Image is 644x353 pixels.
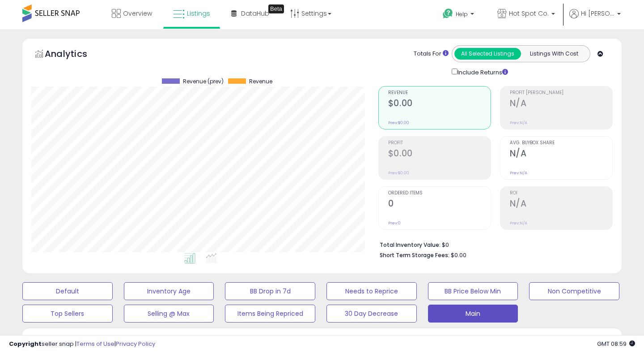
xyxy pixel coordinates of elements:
[451,251,466,259] span: $0.00
[510,120,527,125] small: Prev: N/A
[436,1,483,29] a: Help
[22,305,113,323] button: Top Sellers
[268,4,284,13] div: Tooltip anchor
[454,48,521,60] button: All Selected Listings
[225,305,315,323] button: Items Being Repriced
[569,9,621,29] a: Hi [PERSON_NAME]
[522,335,622,343] p: Listing States:
[510,198,612,211] h2: N/A
[510,98,612,110] h2: N/A
[388,170,409,176] small: Prev: $0.00
[510,191,612,196] span: ROI
[388,98,491,110] h2: $0.00
[380,251,449,259] b: Short Term Storage Fees:
[510,170,527,176] small: Prev: N/A
[124,305,214,323] button: Selling @ Max
[442,8,453,19] i: Get Help
[581,9,614,18] span: Hi [PERSON_NAME]
[123,9,152,18] span: Overview
[326,305,417,323] button: 30 Day Decrease
[9,340,155,349] div: seller snap | |
[388,148,491,160] h2: $0.00
[414,50,449,58] div: Totals For
[388,90,491,95] span: Revenue
[510,90,612,95] span: Profit [PERSON_NAME]
[445,67,519,77] div: Include Returns
[116,340,155,348] a: Privacy Policy
[76,340,114,348] a: Terms of Use
[9,340,42,348] strong: Copyright
[187,9,210,18] span: Listings
[22,282,113,300] button: Default
[388,141,491,146] span: Profit
[241,9,269,18] span: DataHub
[249,78,272,85] span: Revenue
[456,10,468,18] span: Help
[509,9,549,18] span: Hot Spot Co.
[510,148,612,160] h2: N/A
[529,282,619,300] button: Non Competitive
[597,340,635,348] span: 2025-09-17 08:59 GMT
[388,220,401,226] small: Prev: 0
[428,305,518,323] button: Main
[388,198,491,211] h2: 0
[124,282,214,300] button: Inventory Age
[388,120,409,125] small: Prev: $0.00
[521,48,587,60] button: Listings With Cost
[388,191,491,196] span: Ordered Items
[428,282,518,300] button: BB Price Below Min
[183,78,224,85] span: Revenue (prev)
[225,282,315,300] button: BB Drop in 7d
[510,141,612,146] span: Avg. Buybox Share
[510,220,527,226] small: Prev: N/A
[326,282,417,300] button: Needs to Reprice
[380,241,441,249] b: Total Inventory Value:
[380,239,606,250] li: $0
[45,47,105,62] h5: Analytics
